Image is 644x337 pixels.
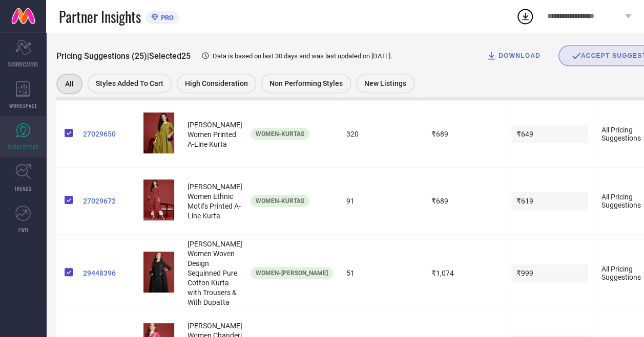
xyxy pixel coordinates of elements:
button: DOWNLOAD [473,46,553,66]
img: f96cbc4d-d191-4796-ac13-f4eebfa1a1991716282924057-kurta-set-7261716282923392-4.jpg [143,252,174,293]
span: Pricing Suggestions (25) [56,51,147,61]
span: TRENDS [14,185,32,192]
a: 27029672 [83,197,135,205]
span: | [147,51,149,61]
span: ₹1,074 [426,264,503,282]
span: SUGGESTIONS [8,143,39,151]
span: WORKSPACE [9,102,37,109]
a: 27029650 [83,130,135,138]
img: f43cace5-37b1-4351-8e7d-8a2e32240e261706853526623-Anouk-Women-Kurtas-5971706853526253-6.jpg [143,179,174,220]
a: 29448396 [83,269,135,277]
span: Partner Insights [59,6,141,27]
div: Open download list [516,7,534,26]
span: SCORECARDS [8,60,38,68]
span: Women-[PERSON_NAME] [256,269,328,277]
span: ₹689 [426,125,503,143]
span: High Consideration [185,79,248,87]
span: Styles Added To Cart [96,79,163,87]
span: [PERSON_NAME] Women Woven Design Sequinned Pure Cotton Kurta with Trousers & With Dupatta [188,240,242,306]
span: 51 [341,264,418,282]
span: [PERSON_NAME] Women Ethnic Motifs Printed A-Line Kurta [188,183,242,220]
span: Women-Kurtas [256,197,304,205]
span: New Listings [364,79,406,87]
span: [PERSON_NAME] Women Printed A-Line Kurta [188,121,242,148]
img: 7daf9829-5645-446c-9d64-03eb4748f5591706854350443-Anouk-Women-Kurtas-971706854350063-1.jpg [143,113,174,153]
span: ₹649 [511,125,588,143]
span: ₹689 [426,192,503,210]
span: Selected 25 [149,51,191,61]
span: 320 [341,125,418,143]
span: ₹619 [511,192,588,210]
span: Women-Kurtas [256,130,304,138]
span: All [65,80,74,88]
span: 91 [341,192,418,210]
span: FWD [18,226,28,234]
div: DOWNLOAD [486,51,541,61]
span: Data is based on last 30 days and was last updated on [DATE] . [213,52,392,60]
span: Non Performing Styles [269,79,343,87]
span: PRO [158,14,174,21]
span: ₹999 [511,264,588,282]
